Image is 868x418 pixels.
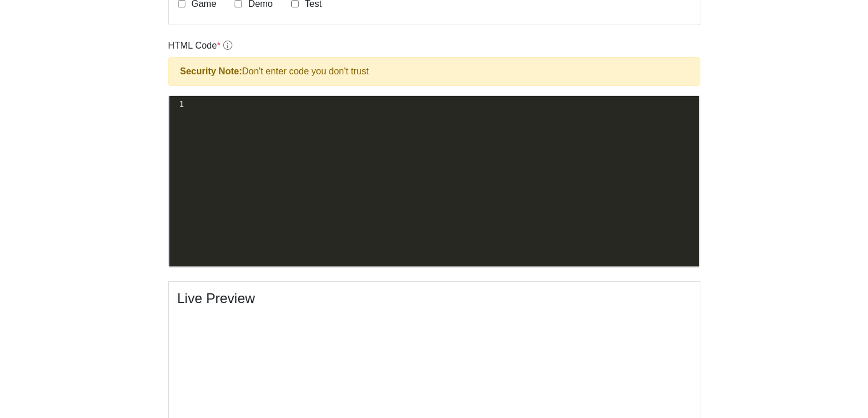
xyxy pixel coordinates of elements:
label: HTML Code [168,39,232,53]
strong: Security Note: [180,66,242,76]
h4: Live Preview [177,290,691,307]
div: Don't enter code you don't trust [168,57,700,86]
div: 1 [169,98,186,110]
